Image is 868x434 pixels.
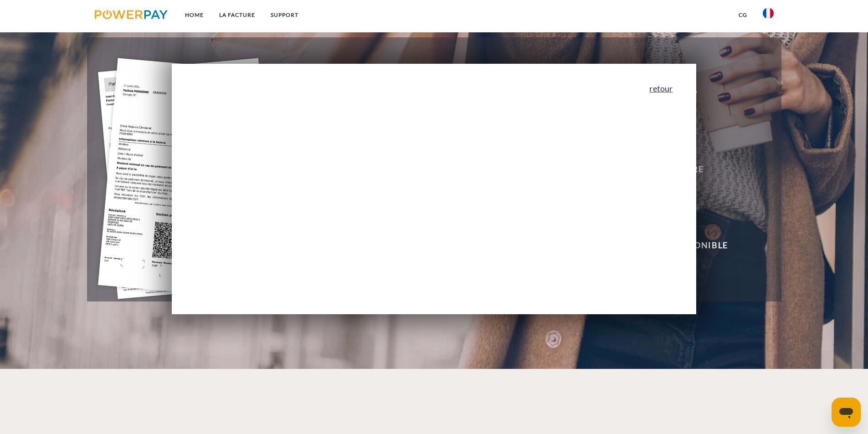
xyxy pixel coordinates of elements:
iframe: Bouton de lancement de la fenêtre de messagerie [832,398,861,427]
a: LA FACTURE [211,7,263,23]
a: CG [731,7,755,23]
a: Home [177,7,211,23]
a: retour [649,84,673,92]
img: logo-powerpay.svg [95,10,168,19]
img: fr [763,8,774,19]
a: Support [263,7,306,23]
